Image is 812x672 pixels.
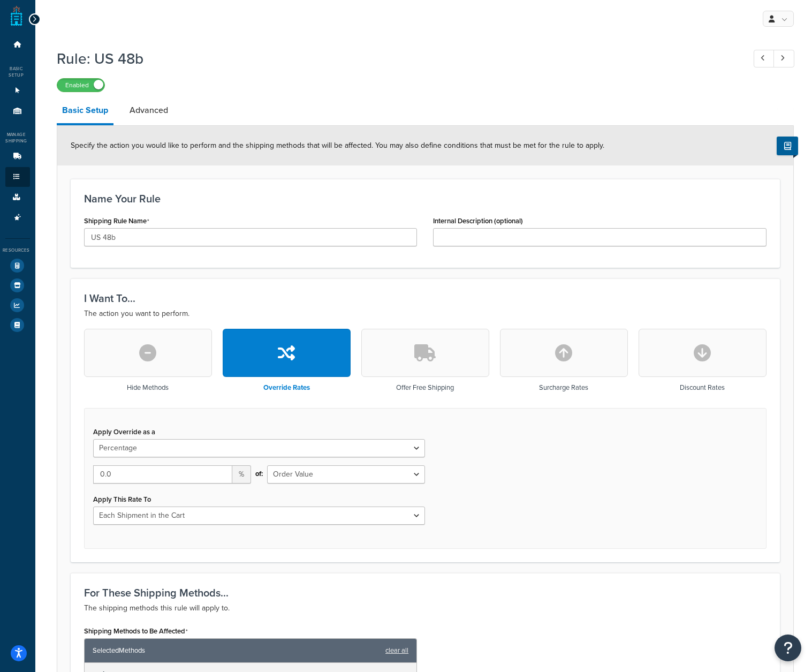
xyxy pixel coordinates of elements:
label: Apply Override as a [93,428,155,436]
p: The action you want to perform. [84,307,767,320]
div: Keywords by Traffic [118,63,180,70]
label: Internal Description (optional) [433,217,523,225]
li: Websites [5,81,30,101]
label: Shipping Rule Name [84,217,149,225]
a: Basic Setup [57,97,113,125]
a: Advanced [124,97,173,123]
li: Marketplace [5,276,30,295]
span: Specify the action you would like to perform and the shipping methods that will be affected. You ... [71,140,604,151]
h3: Name Your Rule [84,193,767,205]
span: % [232,465,251,484]
li: Analytics [5,296,30,315]
h3: For These Shipping Methods... [84,587,767,599]
h3: Discount Rates [680,384,725,391]
li: Origins [5,101,30,121]
button: Open Resource Center [775,635,801,661]
h1: Rule: US 48b [57,48,734,69]
p: The shipping methods this rule will apply to. [84,602,767,615]
li: Boxes [5,187,30,207]
a: clear all [385,643,408,658]
label: Shipping Methods to Be Affected [84,627,188,636]
div: Domain Overview [41,63,96,70]
img: tab_domain_overview_orange.svg [29,62,37,71]
button: Show Help Docs [777,137,798,155]
label: Enabled [57,79,104,92]
li: Dashboard [5,35,30,55]
li: Test Your Rates [5,256,30,275]
a: Previous Record [754,50,775,67]
h3: Offer Free Shipping [396,384,454,391]
li: Shipping Rules [5,167,30,187]
li: Advanced Features [5,208,30,228]
span: Selected Methods [93,643,381,658]
h3: Hide Methods [127,384,169,391]
img: logo_orange.svg [17,17,26,26]
img: website_grey.svg [17,28,26,36]
h3: Surcharge Rates [539,384,588,391]
li: Carriers [5,147,30,167]
a: Next Record [773,50,794,67]
label: Apply This Rate To [93,495,151,503]
h3: Override Rates [263,384,310,391]
h3: I Want To... [84,292,767,304]
div: Domain: [DOMAIN_NAME] [28,28,118,36]
span: of: [255,466,263,481]
div: v 4.0.25 [30,17,52,26]
li: Help Docs [5,315,30,335]
img: tab_keywords_by_traffic_grey.svg [107,62,115,71]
